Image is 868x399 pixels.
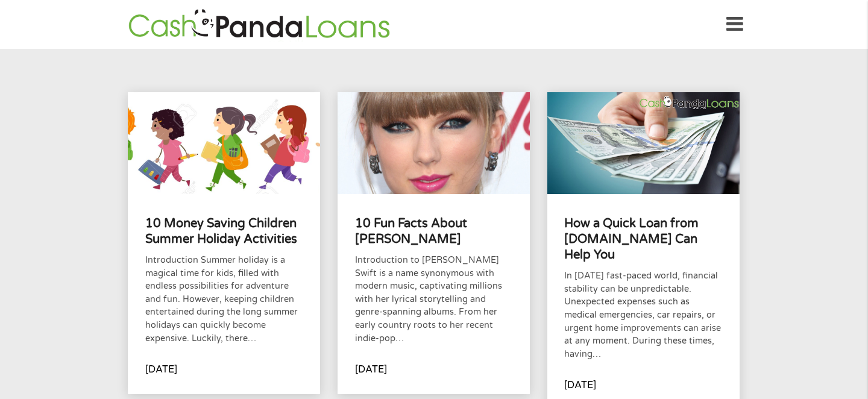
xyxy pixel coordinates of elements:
h4: How a Quick Loan from [DOMAIN_NAME] Can Help You [564,216,722,263]
p: [DATE] [355,362,387,377]
a: 10 Money Saving Children Summer Holiday ActivitiesIntroduction Summer holiday is a magical time f... [128,92,320,394]
img: GetLoanNow Logo [125,7,394,42]
p: Introduction Summer holiday is a magical time for kids, filled with endless possibilities for adv... [145,254,303,345]
p: In [DATE] fast-paced world, financial stability can be unpredictable. Unexpected expenses such as... [564,269,722,360]
p: [DATE] [145,362,177,377]
p: [DATE] [564,378,596,392]
a: 10 Fun Facts About [PERSON_NAME]Introduction to [PERSON_NAME] Swift is a name synonymous with mod... [338,92,530,394]
h4: 10 Money Saving Children Summer Holiday Activities [145,216,303,248]
p: Introduction to [PERSON_NAME] Swift is a name synonymous with modern music, captivating millions ... [355,254,512,345]
h4: 10 Fun Facts About [PERSON_NAME] [355,216,512,248]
